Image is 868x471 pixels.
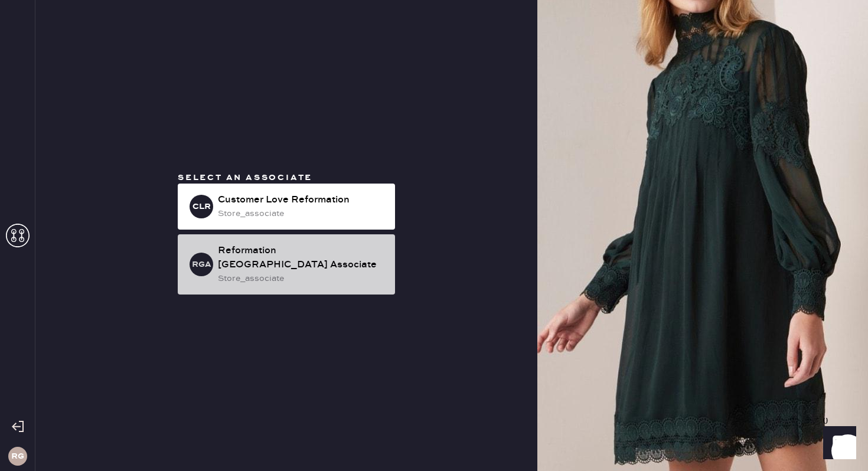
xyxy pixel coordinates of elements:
[218,207,386,220] div: store_associate
[192,202,211,211] h3: CLR
[218,272,386,285] div: store_associate
[192,260,211,269] h3: RGA
[812,418,863,469] iframe: Front Chat
[178,172,312,183] span: Select an associate
[11,452,24,460] h3: RG
[218,193,386,207] div: Customer Love Reformation
[218,244,386,272] div: Reformation [GEOGRAPHIC_DATA] Associate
